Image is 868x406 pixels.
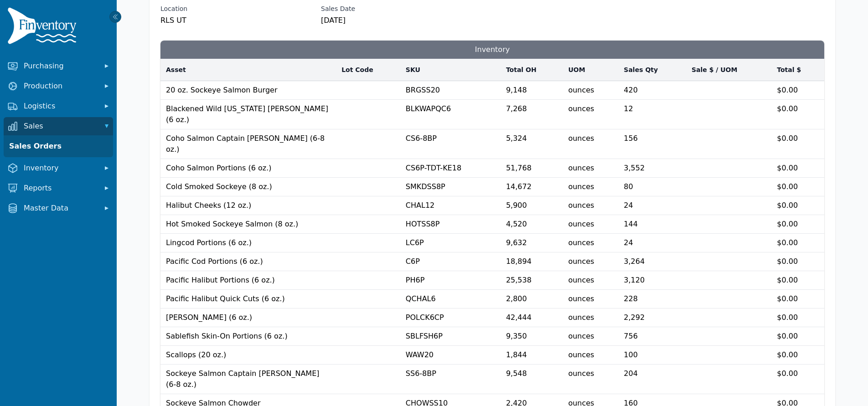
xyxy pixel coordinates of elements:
[400,81,501,100] td: BRGSS20
[568,220,594,228] span: ounces
[400,290,501,308] td: QCHAL6
[4,77,113,95] button: Production
[568,104,594,113] span: ounces
[624,182,633,191] span: 80
[406,65,495,74] a: SKU
[624,164,645,172] span: 3,552
[400,271,501,290] td: PH6P
[160,159,336,178] td: Coho Salmon Portions (6 oz.)
[24,81,97,92] span: Production
[771,178,824,196] td: $0.00
[624,369,638,378] span: 204
[624,350,638,359] span: 100
[4,57,113,75] button: Purchasing
[771,327,824,346] td: $0.00
[4,117,113,135] button: Sales
[771,290,824,308] td: $0.00
[501,346,563,365] td: 1,844
[501,178,563,196] td: 14,672
[501,159,563,178] td: 51,768
[624,104,633,113] span: 12
[501,129,563,159] td: 5,324
[321,4,355,13] label: Sales Date
[7,7,80,48] img: Finventory
[160,15,306,26] span: RLS UT
[321,15,355,26] span: [DATE]
[24,183,97,194] span: Reports
[160,252,336,271] td: Pacific Cod Portions (6 oz.)
[400,308,501,327] td: POLCK6CP
[400,159,501,178] td: CS6P-TDT-KE18
[400,129,501,159] td: CS6-8BP
[771,365,824,394] td: $0.00
[501,252,563,271] td: 18,894
[624,257,645,266] span: 3,264
[771,59,824,81] th: Total $
[160,327,336,346] td: Sablefish Skin-On Portions (6 oz.)
[568,201,594,210] span: ounces
[568,164,594,172] span: ounces
[4,199,113,217] button: Master Data
[568,257,594,266] span: ounces
[160,100,336,129] td: Blackened Wild [US_STATE] [PERSON_NAME] (6 oz.)
[771,100,824,129] td: $0.00
[160,4,306,13] label: Location
[568,350,594,359] span: ounces
[771,271,824,290] td: $0.00
[166,65,331,74] a: Asset
[568,86,594,94] span: ounces
[771,159,824,178] td: $0.00
[771,308,824,327] td: $0.00
[501,308,563,327] td: 42,444
[160,215,336,234] td: Hot Smoked Sockeye Salmon (8 oz.)
[771,215,824,234] td: $0.00
[24,101,97,112] span: Logistics
[771,129,824,159] td: $0.00
[400,100,501,129] td: BLKWAPQC6
[501,59,563,81] th: Total OH
[400,215,501,234] td: HOTSS8P
[771,196,824,215] td: $0.00
[568,182,594,191] span: ounces
[771,234,824,252] td: $0.00
[400,327,501,346] td: SBLFSH6P
[400,196,501,215] td: CHAL12
[568,313,594,322] span: ounces
[501,196,563,215] td: 5,900
[624,86,638,94] span: 420
[24,163,97,174] span: Inventory
[568,332,594,340] span: ounces
[160,234,336,252] td: Lingcod Portions (6 oz.)
[501,271,563,290] td: 25,538
[4,97,113,115] button: Logistics
[160,41,824,59] h3: Inventory
[501,290,563,308] td: 2,800
[501,234,563,252] td: 9,632
[624,294,638,303] span: 228
[400,178,501,196] td: SMKDSS8P
[624,313,645,322] span: 2,292
[624,201,633,210] span: 24
[568,294,594,303] span: ounces
[624,238,633,247] span: 24
[501,365,563,394] td: 9,548
[624,134,638,143] span: 156
[624,220,638,228] span: 144
[4,179,113,197] button: Reports
[160,346,336,365] td: Scallops (20 oz.)
[160,129,336,159] td: Coho Salmon Captain [PERSON_NAME] (6-8 oz.)
[160,308,336,327] td: [PERSON_NAME] (6 oz.)
[400,252,501,271] td: C6P
[501,100,563,129] td: 7,268
[624,332,638,340] span: 756
[24,121,97,132] span: Sales
[568,369,594,378] span: ounces
[501,81,563,100] td: 9,148
[5,137,111,155] a: Sales Orders
[501,215,563,234] td: 4,520
[24,203,97,214] span: Master Data
[771,252,824,271] td: $0.00
[400,346,501,365] td: WAW20
[568,134,594,143] span: ounces
[563,59,618,81] th: UOM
